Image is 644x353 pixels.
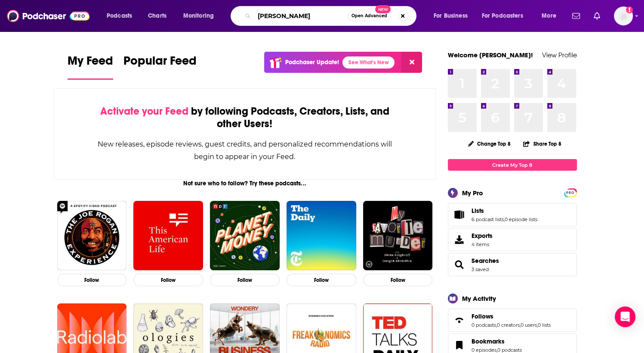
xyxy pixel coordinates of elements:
[7,8,89,24] img: Podchaser - Follow, Share and Rate Podcasts
[505,216,537,222] a: 0 episode lists
[471,241,493,247] span: 4 items
[471,232,493,240] span: Exports
[537,322,538,328] span: ,
[448,51,533,59] a: Welcome [PERSON_NAME]!
[521,322,537,328] a: 0 users
[482,10,523,22] span: For Podcasters
[504,216,505,222] span: ,
[448,309,577,332] span: Follows
[375,5,391,13] span: New
[471,257,499,265] a: Searches
[496,322,497,328] span: ,
[348,11,391,21] button: Open AdvancedNew
[183,10,214,22] span: Monitoring
[471,322,496,328] a: 0 podcasts
[451,234,468,246] span: Exports
[68,53,113,80] a: My Feed
[626,6,633,13] svg: Add a profile image
[462,189,483,197] div: My Pro
[285,59,339,66] p: Podchaser Update!
[471,337,522,345] a: Bookmarks
[287,201,356,271] img: The Daily
[614,6,633,25] img: User Profile
[448,228,577,251] a: Exports
[239,6,425,26] div: Search podcasts, credits, & more...
[614,6,633,25] span: Logged in as jinastanfill
[451,259,468,271] a: Searches
[496,347,497,353] span: ,
[101,9,143,23] button: open menu
[97,105,393,130] div: by following Podcasts, Creators, Lists, and other Users!
[57,201,127,271] img: The Joe Rogan Experience
[471,312,551,320] a: Follows
[123,53,197,80] a: Popular Feed
[123,53,197,73] span: Popular Feed
[57,274,127,286] button: Follow
[615,306,635,327] div: Open Intercom Messenger
[434,10,468,22] span: For Business
[614,6,633,25] button: Show profile menu
[428,9,478,23] button: open menu
[471,266,489,272] a: 3 saved
[342,56,394,69] a: See What's New
[542,51,577,59] a: View Profile
[142,9,172,23] a: Charts
[287,274,356,286] button: Follow
[97,138,393,163] div: New releases, episode reviews, guest credits, and personalized recommendations will begin to appe...
[177,9,225,23] button: open menu
[565,190,576,196] span: PRO
[497,322,520,328] a: 0 creators
[210,201,280,271] img: Planet Money
[351,14,387,18] span: Open Advanced
[363,274,433,286] button: Follow
[538,322,551,328] a: 0 lists
[471,207,484,215] span: Lists
[471,337,505,345] span: Bookmarks
[54,180,436,187] div: Not sure who to follow? Try these podcasts...
[100,105,188,118] span: Activate your Feed
[590,9,604,23] a: Show notifications dropdown
[363,201,433,271] img: My Favorite Murder with Karen Kilgariff and Georgia Hardstark
[565,189,576,196] a: PRO
[68,53,113,73] span: My Feed
[462,294,496,303] div: My Activity
[471,312,493,320] span: Follows
[497,347,522,353] a: 0 podcasts
[471,347,496,353] a: 0 episodes
[471,207,537,215] a: Lists
[210,274,280,286] button: Follow
[451,339,468,351] a: Bookmarks
[476,9,536,23] button: open menu
[542,10,556,22] span: More
[451,314,468,326] a: Follows
[520,322,521,328] span: ,
[448,159,577,171] a: Create My Top 8
[133,274,203,286] button: Follow
[471,216,504,222] a: 6 podcast lists
[448,253,577,276] span: Searches
[448,203,577,226] span: Lists
[133,201,203,271] img: This American Life
[523,135,561,152] button: Share Top 8
[569,9,583,23] a: Show notifications dropdown
[536,9,567,23] button: open menu
[107,10,132,22] span: Podcasts
[148,10,166,22] span: Charts
[463,138,516,149] button: Change Top 8
[254,9,348,23] input: Search podcasts, credits, & more...
[451,209,468,221] a: Lists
